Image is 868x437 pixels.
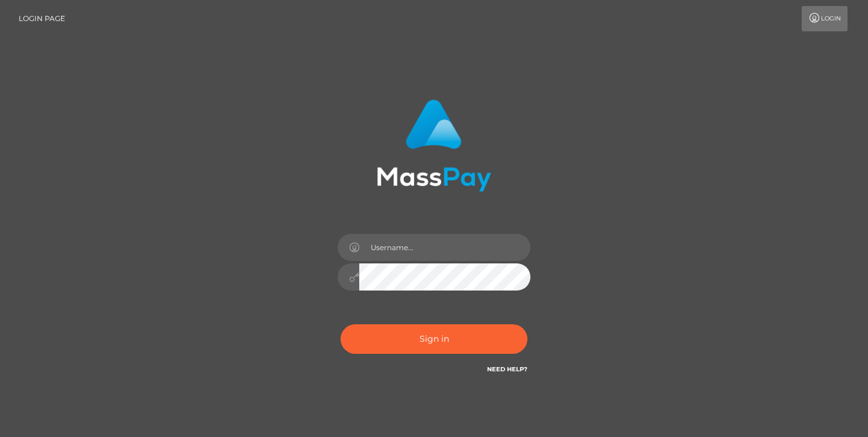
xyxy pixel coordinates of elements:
[487,365,527,373] a: Need Help?
[19,6,65,31] a: Login Page
[802,6,848,31] a: Login
[359,234,530,261] input: Username...
[377,99,491,192] img: MassPay Login
[341,324,527,354] button: Sign in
